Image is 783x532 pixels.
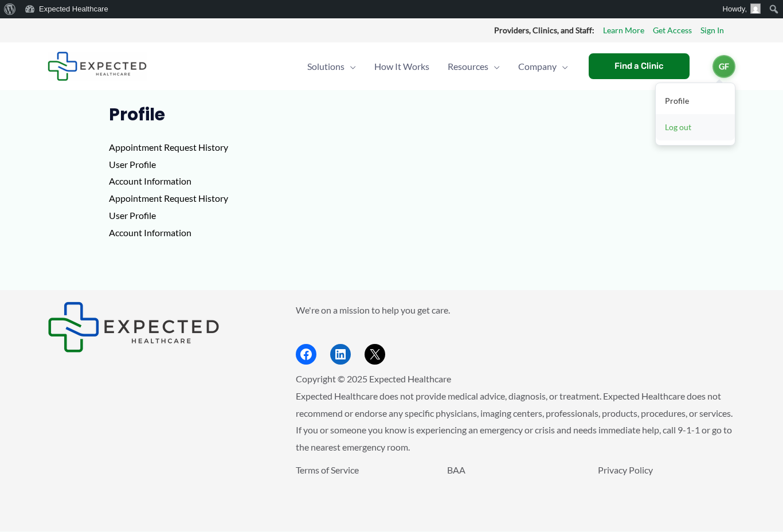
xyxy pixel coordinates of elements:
a: CompanyMenu Toggle [509,46,577,87]
a: Sign In [700,23,724,38]
span: Company [518,46,557,87]
span: Copyright © 2025 Expected Healthcare [296,373,451,384]
strong: Providers, Clinics, and Staff: [494,25,594,35]
span: Menu Toggle [344,46,356,87]
a: ResourcesMenu Toggle [439,46,509,87]
nav: Primary Site Navigation [298,46,577,87]
p: We're on a mission to help you get care. [296,302,735,319]
span: Resources [448,46,488,87]
img: Expected Healthcare Logo - side, dark font, small [48,302,220,353]
span: Solutions [307,46,344,87]
aside: Footer Widget 2 [296,302,735,365]
a: Profile [656,88,735,114]
a: Get Access [653,23,692,38]
p: Appointment Request History User Profile Account Information Appointment Request History User Pro... [109,139,675,241]
a: Terms of Service [296,464,359,475]
a: How It Works [365,46,439,87]
a: SolutionsMenu Toggle [298,46,365,87]
aside: Footer Widget 3 [296,461,735,504]
a: BAA [447,464,465,475]
aside: Footer Widget 1 [48,302,267,353]
span: Menu Toggle [488,46,500,87]
span: How It Works [374,46,429,87]
img: Expected Healthcare Logo - side, dark font, small [48,52,147,81]
h1: Profile [109,104,675,125]
a: Learn More [603,23,644,38]
span: Menu Toggle [557,46,568,87]
a: Find a Clinic [589,53,690,79]
a: GF [712,55,735,78]
a: Log out [656,114,735,140]
a: Privacy Policy [598,464,653,475]
span: Expected Healthcare does not provide medical advice, diagnosis, or treatment. Expected Healthcare... [296,390,733,452]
